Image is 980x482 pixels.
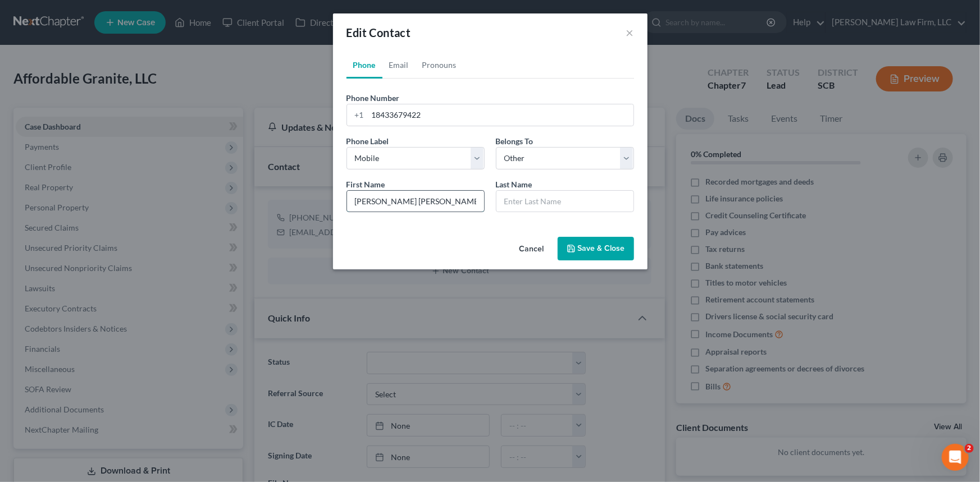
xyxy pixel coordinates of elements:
[382,52,416,79] a: Email
[942,444,969,471] iframe: Intercom live chat
[496,180,532,189] span: Last Name
[368,104,633,126] input: ###-###-####
[347,180,385,189] span: First Name
[347,191,484,212] input: Enter First Name
[496,136,534,146] span: Belongs To
[347,93,400,103] span: Phone Number
[347,26,411,39] span: Edit Contact
[347,52,382,79] a: Phone
[416,52,463,79] a: Pronouns
[347,104,368,126] div: +1
[965,444,974,453] span: 2
[510,238,553,260] button: Cancel
[626,26,634,39] button: ×
[347,136,389,146] span: Phone Label
[496,191,633,212] input: Enter Last Name
[558,237,634,260] button: Save & Close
